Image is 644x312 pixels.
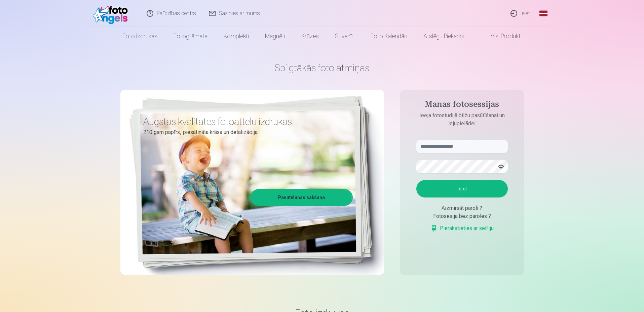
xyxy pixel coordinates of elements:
[251,190,352,205] a: Pasūtīšanas sākšana
[410,99,515,112] h4: Manas fotosessijas
[93,3,131,24] img: /fa1
[257,27,293,46] a: Magnēti
[327,27,363,46] a: Suvenīri
[416,212,508,220] div: Fotosesija bez paroles ?
[416,180,508,197] button: Ieiet
[416,204,508,212] div: Aizmirsāt paroli ?
[410,112,515,128] p: Ieeja fotostudijā bilžu pasūtīšanai un lejupielādei
[216,27,257,46] a: Komplekti
[472,27,530,46] a: Visi produkti
[120,62,524,74] h1: Spilgtākās foto atmiņas
[143,116,348,128] h3: Augstas kvalitātes fotoattēlu izdrukas
[415,27,472,46] a: Atslēgu piekariņi
[165,27,216,46] a: Fotogrāmata
[143,128,348,137] p: 210 gsm papīrs, piesātināta krāsa un detalizācija
[114,27,165,46] a: Foto izdrukas
[293,27,327,46] a: Krūzes
[430,224,494,232] a: Pierakstieties ar selfiju
[363,27,415,46] a: Foto kalendāri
